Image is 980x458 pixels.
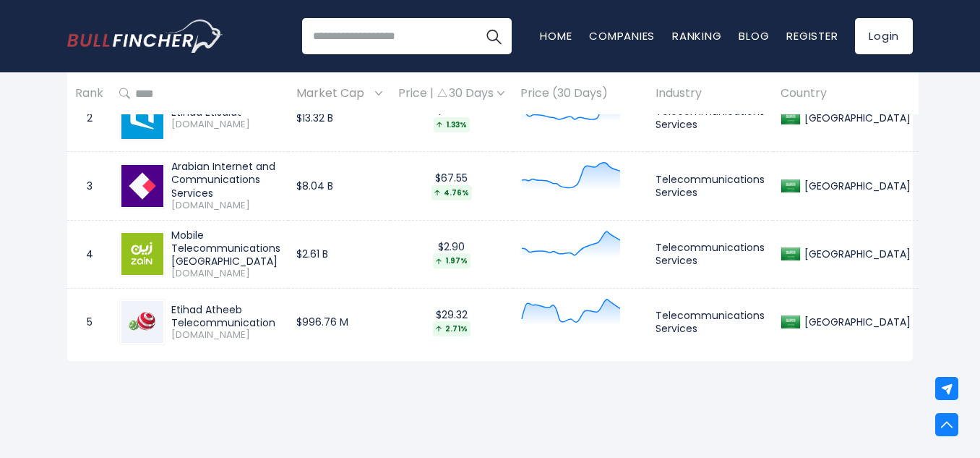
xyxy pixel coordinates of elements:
div: $17.30 [398,104,504,132]
div: Arabian Internet and Communications Services [171,160,280,200]
a: Blog [739,28,769,43]
span: Market Cap [296,82,371,105]
td: Telecommunications Services [648,85,773,152]
div: $29.32 [398,308,504,336]
img: 7040.SR.png [121,301,163,343]
th: Country [773,72,919,115]
th: Industry [648,72,773,115]
img: 7020.SR.png [121,97,163,139]
img: 7030.SR.png [121,233,163,275]
td: Telecommunications Services [648,152,773,220]
td: 4 [67,220,111,288]
td: Telecommunications Services [648,289,773,356]
td: $8.04 B [288,152,390,220]
div: [GEOGRAPHIC_DATA] [801,247,911,260]
img: 7202.SR.png [121,165,163,207]
td: 5 [67,289,111,356]
img: Bullfincher logo [67,20,223,53]
td: $996.76 M [288,289,390,356]
div: Price | 30 Days [398,86,504,101]
span: [DOMAIN_NAME] [171,200,280,212]
div: 2.71% [433,321,470,336]
td: 2 [67,85,111,152]
div: 1.33% [434,117,470,132]
th: Price (30 Days) [512,72,648,115]
div: Etihad Atheeb Telecommunication [171,303,280,329]
button: Search [476,18,512,54]
div: $2.90 [398,240,504,268]
a: Companies [589,28,655,43]
div: [GEOGRAPHIC_DATA] [801,179,911,192]
div: [GEOGRAPHIC_DATA] [801,315,911,328]
div: $67.55 [398,171,504,200]
a: Login [855,18,913,54]
a: Go to homepage [67,20,223,53]
div: Mobile Telecommunications [GEOGRAPHIC_DATA] [171,229,280,268]
td: 3 [67,152,111,220]
div: 1.97% [433,253,470,268]
div: 4.76% [431,185,472,200]
a: Register [786,28,838,43]
span: [DOMAIN_NAME] [171,268,280,280]
td: $2.61 B [288,220,390,288]
div: [GEOGRAPHIC_DATA] [801,111,911,124]
th: Rank [67,72,111,115]
span: [DOMAIN_NAME] [171,329,280,342]
a: Home [540,28,572,43]
a: Ranking [672,28,721,43]
td: Telecommunications Services [648,220,773,288]
span: [DOMAIN_NAME] [171,119,280,131]
td: $13.32 B [288,85,390,152]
